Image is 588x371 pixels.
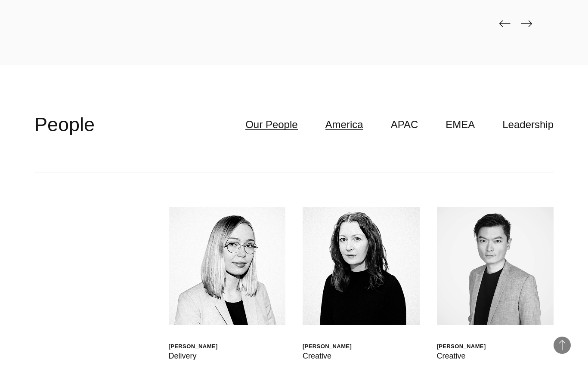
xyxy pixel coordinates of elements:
[391,117,418,133] a: APAC
[437,343,486,350] div: [PERSON_NAME]
[446,117,475,133] a: EMEA
[169,343,218,350] div: [PERSON_NAME]
[303,350,352,362] div: Creative
[437,207,554,325] img: Daniel Ng
[303,207,420,325] img: Jen Higgins
[554,337,571,354] button: Back to Top
[245,117,297,133] a: Our People
[169,207,286,325] img: Walt Drkula
[521,20,532,27] img: page-next-black.png
[303,343,352,350] div: [PERSON_NAME]
[34,112,95,138] h2: People
[437,350,486,362] div: Creative
[325,117,363,133] a: America
[499,20,511,27] img: page-back-black.png
[169,350,218,362] div: Delivery
[502,117,554,133] a: Leadership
